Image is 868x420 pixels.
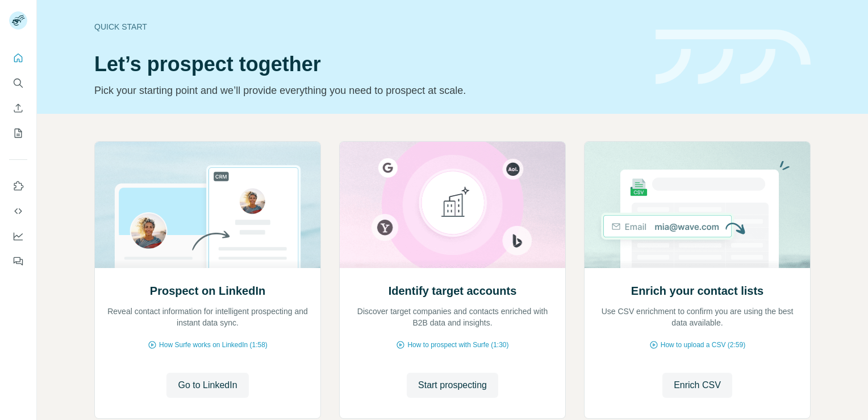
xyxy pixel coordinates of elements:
[661,340,745,350] span: How to upload a CSV (2:59)
[656,30,811,85] img: banner
[94,83,642,98] p: Pick your starting point and we’ll provide everything you need to prospect at scale.
[339,142,566,268] img: Identify target accounts
[351,306,554,328] p: Discover target companies and contacts enriched with B2B data and insights.
[159,340,268,350] span: How Surfe works on LinkedIn (1:58)
[106,306,309,328] p: Reveal contact information for intelligent prospecting and instant data sync.
[407,373,498,398] button: Start prospecting
[9,201,27,221] button: Use Surfe API
[9,123,27,143] button: My lists
[166,373,248,398] button: Go to LinkedIn
[418,378,487,392] span: Start prospecting
[584,142,811,268] img: Enrich your contact lists
[674,378,721,392] span: Enrich CSV
[9,48,27,68] button: Quick start
[94,53,642,76] h1: Let’s prospect together
[389,283,517,299] h2: Identify target accounts
[150,283,265,299] h2: Prospect on LinkedIn
[9,251,27,271] button: Feedback
[631,283,763,299] h2: Enrich your contact lists
[9,226,27,246] button: Dashboard
[662,373,732,398] button: Enrich CSV
[94,142,321,268] img: Prospect on LinkedIn
[178,378,237,392] span: Go to LinkedIn
[596,306,799,328] p: Use CSV enrichment to confirm you are using the best data available.
[9,98,27,118] button: Enrich CSV
[9,73,27,93] button: Search
[94,21,642,32] div: Quick start
[9,176,27,196] button: Use Surfe on LinkedIn
[407,340,508,350] span: How to prospect with Surfe (1:30)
